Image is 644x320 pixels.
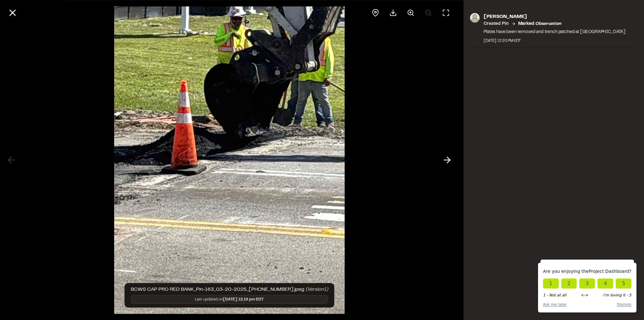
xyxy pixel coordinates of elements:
[438,5,453,20] button: Toggle Fullscreen
[470,13,480,23] img: photo
[535,22,561,25] em: observation
[484,20,508,27] p: Created Pin
[440,153,455,168] button: Next photo
[403,5,418,20] button: Zoom in
[368,5,383,20] div: View pin on map
[484,38,625,43] div: [DATE] 12:20 PM EDT
[518,20,561,27] p: Marked
[5,5,20,20] button: Close modal
[484,13,625,20] p: [PERSON_NAME]
[484,28,625,35] p: Plates have been removed and trench patched at [GEOGRAPHIC_DATA]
